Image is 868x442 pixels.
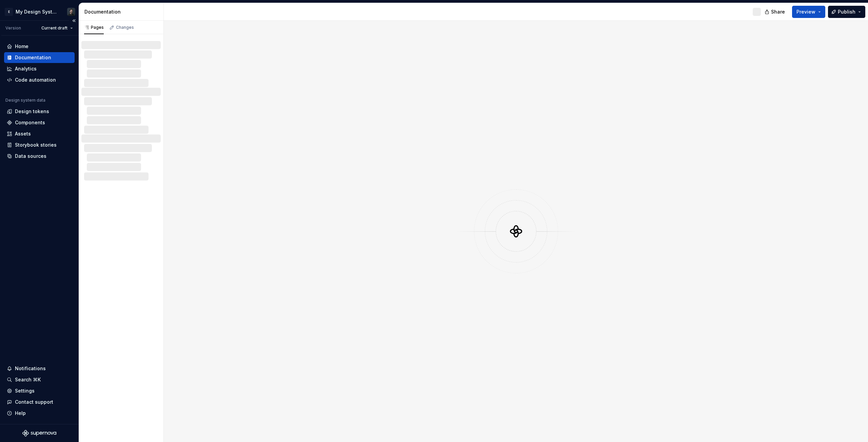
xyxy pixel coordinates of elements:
[4,385,75,396] a: Settings
[15,410,26,417] div: Help
[22,430,56,437] svg: Supernova Logo
[1,4,77,19] button: EMy Design SystemVitor Almeida
[4,117,75,128] a: Components
[4,140,75,150] a: Storybook stories
[4,374,75,385] button: Search ⌘K
[771,8,785,15] span: Share
[4,128,75,139] a: Assets
[792,6,825,18] button: Preview
[15,142,57,148] div: Storybook stories
[4,52,75,63] a: Documentation
[84,8,161,15] div: Documentation
[38,23,76,33] button: Current draft
[4,41,75,52] a: Home
[15,77,56,83] div: Code automation
[15,130,31,137] div: Assets
[796,8,815,15] span: Preview
[4,75,75,85] a: Code automation
[67,8,75,16] img: Vitor Almeida
[15,108,49,115] div: Design tokens
[5,98,45,103] div: Design system data
[15,399,53,405] div: Contact support
[15,376,41,383] div: Search ⌘K
[761,6,789,18] button: Share
[15,153,46,160] div: Data sources
[15,387,35,394] div: Settings
[4,151,75,162] a: Data sources
[84,25,104,30] div: Pages
[15,365,46,372] div: Notifications
[15,54,51,61] div: Documentation
[4,363,75,374] button: Notifications
[41,25,67,31] span: Current draft
[15,119,45,126] div: Components
[4,106,75,117] a: Design tokens
[5,25,21,31] div: Version
[69,16,79,25] button: Collapse sidebar
[828,6,865,18] button: Publish
[15,65,37,72] div: Analytics
[5,8,13,16] div: E
[4,397,75,407] button: Contact support
[116,25,134,30] div: Changes
[15,43,28,50] div: Home
[16,8,59,15] div: My Design System
[838,8,855,15] span: Publish
[4,408,75,419] button: Help
[4,63,75,74] a: Analytics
